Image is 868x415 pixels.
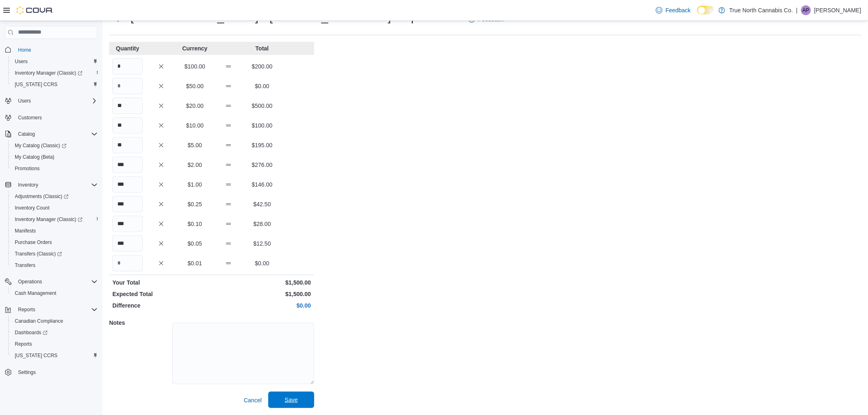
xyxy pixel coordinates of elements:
span: Inventory Manager (Classic) [11,214,98,224]
p: $50.00 [180,82,210,90]
span: Inventory Manager (Classic) [15,216,82,223]
p: [PERSON_NAME] [814,5,861,15]
button: Catalog [15,129,38,139]
span: Users [18,98,31,104]
a: Inventory Manager (Classic) [8,214,101,225]
p: Difference [112,301,210,310]
p: $0.00 [213,301,311,310]
span: Reports [15,341,32,347]
button: Operations [15,277,46,287]
p: $200.00 [247,62,277,71]
span: Inventory Manager (Classic) [11,68,98,78]
p: $0.10 [180,220,210,228]
p: $146.00 [247,180,277,189]
span: Settings [18,369,36,376]
a: Purchase Orders [11,237,55,247]
span: Reports [11,339,98,349]
button: Save [268,392,314,408]
button: Cancel [240,392,265,408]
button: Inventory [2,179,101,191]
p: Quantity [112,44,143,52]
span: Dashboards [11,328,98,337]
span: Washington CCRS [11,80,98,89]
input: Quantity [112,98,143,114]
input: Quantity [112,176,143,193]
span: Reports [18,306,35,313]
span: Operations [18,278,42,285]
span: Feedback [666,6,691,14]
input: Quantity [112,255,143,271]
span: Catalog [15,129,98,139]
p: $0.05 [180,239,210,248]
span: Canadian Compliance [15,318,63,324]
a: Adjustments (Classic) [8,191,101,202]
span: Operations [15,277,98,287]
input: Quantity [112,78,143,94]
span: Promotions [11,164,98,173]
a: Dashboards [8,327,101,338]
a: Canadian Compliance [11,316,66,326]
button: Catalog [2,128,101,140]
span: Cancel [244,396,262,404]
p: $1,500.00 [213,278,311,287]
button: Users [15,96,34,106]
span: My Catalog (Beta) [15,154,55,160]
input: Quantity [112,157,143,173]
span: Transfers [15,262,35,269]
h5: Notes [109,315,171,331]
a: My Catalog (Classic) [8,140,101,151]
p: $0.25 [180,200,210,208]
p: $1,500.00 [213,290,311,298]
span: Transfers [11,260,98,270]
span: My Catalog (Beta) [11,152,98,162]
a: Reports [11,339,35,349]
input: Quantity [112,235,143,252]
span: Washington CCRS [11,351,98,360]
span: Dashboards [15,329,48,336]
p: Currency [180,44,210,52]
p: Total [247,44,277,52]
input: Dark Mode [697,6,715,14]
span: Promotions [15,165,40,172]
button: Promotions [8,163,101,174]
a: Cash Management [11,288,59,298]
button: Inventory [15,180,41,190]
input: Quantity [112,137,143,153]
a: Inventory Manager (Classic) [8,67,101,79]
span: Cash Management [11,288,98,298]
span: Settings [15,367,98,377]
p: True North Cannabis Co. [729,5,793,15]
p: $1.00 [180,180,210,189]
input: Quantity [112,216,143,232]
span: Adjustments (Classic) [15,193,69,200]
nav: Complex example [5,41,98,400]
a: [US_STATE] CCRS [11,351,61,360]
button: Settings [2,366,101,378]
img: Cova [16,6,53,14]
span: Transfers (Classic) [15,251,62,257]
button: Purchase Orders [8,237,101,248]
span: Catalog [18,131,35,137]
a: [US_STATE] CCRS [11,80,61,89]
span: Home [15,45,98,55]
p: $500.00 [247,102,277,110]
a: Feedback [653,2,694,18]
a: My Catalog (Classic) [11,141,70,150]
p: $0.01 [180,259,210,267]
span: Manifests [11,226,98,236]
span: Cash Management [15,290,56,296]
input: Quantity [112,58,143,75]
button: [US_STATE] CCRS [8,350,101,361]
span: Adjustments (Classic) [11,192,98,201]
span: Customers [15,112,98,123]
p: $42.50 [247,200,277,208]
span: Users [15,96,98,106]
div: Alexis Pirie [801,5,811,15]
a: Transfers (Classic) [8,248,101,260]
button: Canadian Compliance [8,315,101,327]
span: Canadian Compliance [11,316,98,326]
span: AP [803,5,809,15]
a: Dashboards [11,328,51,337]
button: [US_STATE] CCRS [8,79,101,90]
